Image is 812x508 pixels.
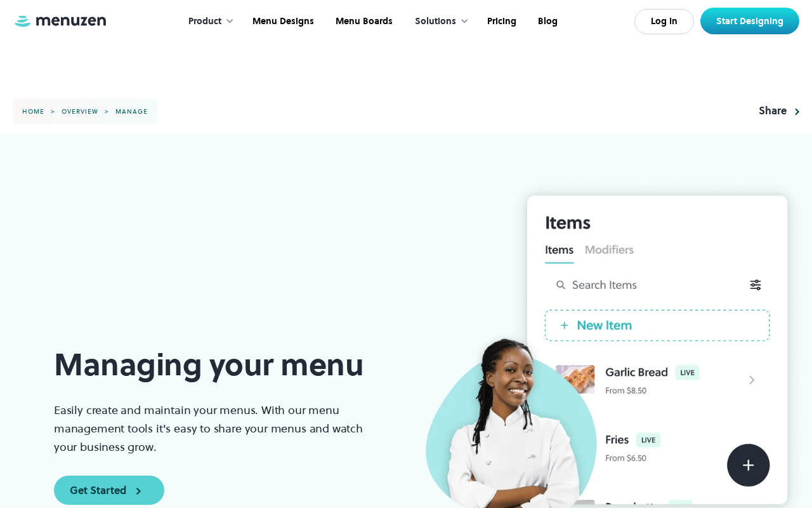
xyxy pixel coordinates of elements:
div: > [101,108,112,116]
div: Share [759,104,787,118]
div: Product [176,2,240,41]
div: Product [188,15,221,29]
a: manage [112,108,151,116]
a: Log In [634,9,694,34]
h1: Managing your menu [54,347,403,382]
a: Blog [526,2,567,41]
p: Easily create and maintain your menus. With our menu management tools it's easy to share your men... [54,401,368,456]
a: home [19,108,48,116]
a: Menu Boards [324,2,402,41]
div: Get Started [70,485,126,495]
a: Share [759,104,799,119]
a: Menu Designs [240,2,324,41]
a: Start Designing [700,8,799,34]
a: overview [58,108,101,116]
a: Pricing [475,2,526,41]
div: > [48,108,58,116]
a: Get Started [54,476,164,505]
div: Solutions [415,15,456,29]
div: Solutions [402,2,475,41]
